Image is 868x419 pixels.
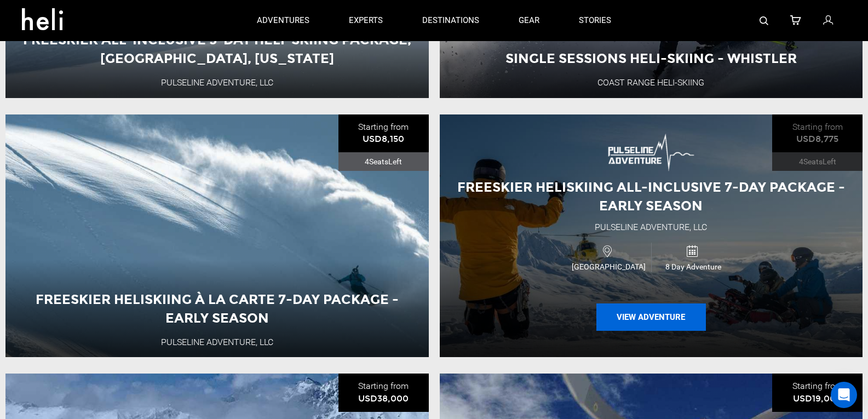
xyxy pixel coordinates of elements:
[422,15,479,26] p: destinations
[349,15,383,26] p: experts
[595,221,707,234] div: Pulseline Adventure, LLC
[257,15,309,26] p: adventures
[596,303,706,331] button: View Adventure
[607,133,695,173] img: images
[566,261,651,272] span: [GEOGRAPHIC_DATA]
[652,261,735,272] span: 8 Day Adventure
[831,382,857,408] div: Open Intercom Messenger
[760,16,768,25] img: search-bar-icon.svg
[457,179,845,214] span: Freeskier Heliskiing All-Inclusive 7-Day Package - Early Season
